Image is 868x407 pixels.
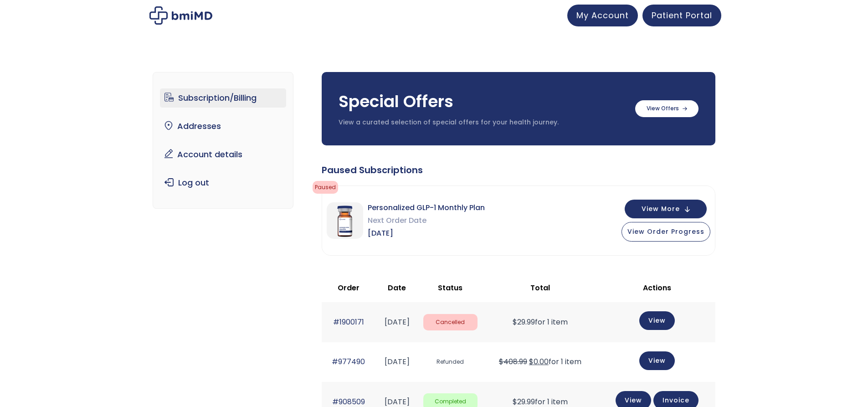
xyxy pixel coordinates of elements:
a: View [639,311,675,330]
span: Date [388,283,406,293]
p: View a curated selection of special offers for your health journey. [339,118,626,127]
button: View More [625,200,707,218]
span: View More [642,206,680,212]
span: My Account [576,10,629,21]
a: #908509 [332,397,365,407]
div: Paused Subscriptions [322,164,715,176]
span: Personalized GLP-1 Monthly Plan [368,201,485,214]
a: Addresses [160,117,286,136]
span: View Order Progress [627,227,704,236]
span: Order [338,283,360,293]
a: Subscription/Billing [160,88,286,108]
a: Account details [160,145,286,164]
span: Next Order Date [368,214,485,227]
span: Total [530,283,550,293]
a: #1900171 [333,317,364,327]
span: Patient Portal [652,10,712,21]
span: Status [438,283,462,293]
time: [DATE] [385,317,410,327]
td: for 1 item [482,342,598,382]
a: Patient Portal [642,5,721,26]
span: Paused [313,181,338,194]
a: Log out [160,173,286,192]
span: $ [513,397,517,407]
a: My Account [567,5,638,26]
img: My account [149,6,212,25]
time: [DATE] [385,397,410,407]
span: 0.00 [529,356,549,367]
span: [DATE] [368,227,485,240]
button: View Order Progress [621,222,710,242]
span: $ [513,317,517,327]
td: for 1 item [482,302,598,342]
span: Refunded [423,354,478,371]
span: $ [529,356,534,367]
span: Actions [643,283,671,293]
nav: Account pages [153,72,293,209]
del: $408.99 [499,356,527,367]
a: #977490 [332,356,365,367]
span: Cancelled [423,314,478,331]
span: 29.99 [513,397,535,407]
span: 29.99 [513,317,535,327]
time: [DATE] [385,356,410,367]
h3: Special Offers [339,90,626,113]
a: View [639,351,675,370]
